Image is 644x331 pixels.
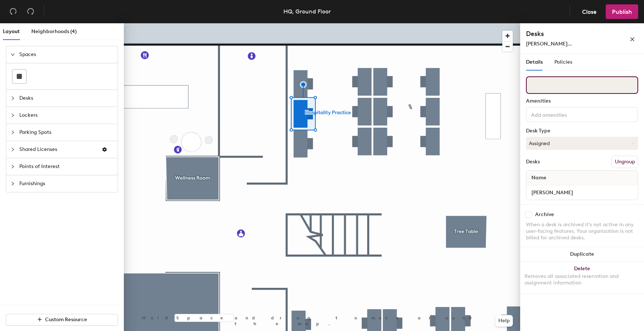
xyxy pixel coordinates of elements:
[535,212,554,218] div: Archive
[28,43,65,48] div: Domain Overview
[20,12,36,17] div: v 4.0.25
[6,314,118,326] button: Custom Resource
[11,96,15,100] span: collapsed
[582,8,597,15] span: Close
[528,187,636,198] input: Unnamed desk
[19,158,113,175] span: Points of Interest
[72,42,78,48] img: tab_keywords_by_traffic_grey.svg
[45,316,87,323] span: Custom Resource
[526,159,540,165] div: Desks
[19,107,113,124] span: Lockers
[526,128,638,134] div: Desk Type
[12,12,17,17] img: logo_orange.svg
[19,124,113,141] span: Parking Spots
[526,59,543,65] span: Details
[11,182,15,186] span: collapsed
[20,42,25,48] img: tab_domain_overview_orange.svg
[526,222,638,241] div: When a desk is archived it's not active in any user-facing features. Your organization is not bil...
[19,46,113,63] span: Spaces
[630,37,635,42] span: close
[495,315,513,327] button: Help
[12,19,17,25] img: website_grey.svg
[11,52,15,57] span: expanded
[19,141,96,158] span: Shared Licenses
[23,4,38,19] button: Redo (⌘ + ⇧ + Z)
[19,90,113,107] span: Desks
[612,8,632,15] span: Publish
[31,28,77,35] span: Neighborhoods (4)
[612,156,638,168] button: Ungroup
[11,164,15,169] span: collapsed
[9,8,17,15] span: undo
[528,171,550,184] span: Name
[520,262,644,294] button: DeleteRemoves all associated reservation and assignment information
[526,137,638,150] button: Assigned
[520,247,644,262] button: Duplicate
[6,4,20,19] button: Undo (⌘ + Z)
[554,59,572,65] span: Policies
[11,130,15,135] span: collapsed
[526,29,606,39] h4: Desks
[525,273,640,286] div: Removes all associated reservation and assignment information
[11,113,15,117] span: collapsed
[80,43,123,48] div: Keywords by Traffic
[19,175,113,192] span: Furnishings
[530,110,595,119] input: Add amenities
[11,147,15,152] span: collapsed
[283,7,331,16] div: HQ, Ground Floor
[526,41,572,47] span: [PERSON_NAME]...
[3,28,20,35] span: Layout
[526,98,638,104] div: Amenities
[606,4,638,19] button: Publish
[576,4,603,19] button: Close
[19,19,80,25] div: Domain: [DOMAIN_NAME]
